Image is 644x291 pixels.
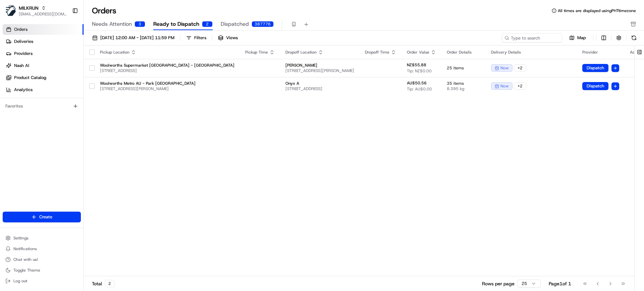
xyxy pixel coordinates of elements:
span: Analytics [14,87,33,93]
button: Refresh [629,33,639,43]
a: Nash AI [3,60,84,71]
a: Providers [3,48,84,59]
span: Create [39,214,52,220]
span: Nash AI [14,63,29,69]
div: 3 [135,21,145,27]
span: Map [577,35,586,41]
span: 35 items [447,81,480,86]
span: Toggle Theme [13,268,40,273]
div: 2 [202,21,213,27]
span: AU$50.56 [407,80,427,86]
a: Analytics [3,84,84,95]
span: Log out [13,278,27,284]
div: Total [92,280,115,287]
button: [DATE] 12:00 AM - [DATE] 11:59 PM [89,33,177,43]
a: Product Catalog [3,72,84,83]
span: Product Catalog [14,75,46,81]
button: Settings [3,233,81,243]
button: MILKRUNMILKRUN[EMAIL_ADDRESS][DOMAIN_NAME] [3,3,69,19]
span: NZ$55.88 [407,62,426,68]
p: Rows per page [482,280,515,287]
span: Onyx A [285,81,354,86]
div: 2 [105,280,115,287]
span: Woolworths Supermarket [GEOGRAPHIC_DATA] - [GEOGRAPHIC_DATA] [100,63,234,68]
div: 387776 [252,21,274,27]
a: Deliveries [3,36,84,47]
span: [STREET_ADDRESS][PERSON_NAME] [100,86,234,91]
div: Page 1 of 1 [549,280,571,287]
button: Dispatch [582,82,608,90]
span: Deliveries [14,39,33,45]
span: Providers [14,51,33,57]
span: Notifications [13,246,37,251]
button: [EMAIL_ADDRESS][DOMAIN_NAME] [19,11,67,17]
span: [DATE] 12:00 AM - [DATE] 11:59 PM [100,35,174,41]
img: MILKRUN [5,5,16,16]
span: 25 items [447,65,480,71]
span: [STREET_ADDRESS] [100,68,234,73]
span: Chat with us! [13,257,38,262]
div: Favorites [3,101,81,112]
button: Dispatch [582,64,608,72]
button: Notifications [3,244,81,253]
div: Provider [582,50,619,55]
a: Orders [3,24,84,35]
div: Dropoff Location [285,50,354,55]
span: Ready to Dispatch [153,20,199,28]
button: Filters [183,33,209,43]
span: [PERSON_NAME] [285,63,354,68]
span: Orders [14,26,28,32]
span: [STREET_ADDRESS][PERSON_NAME] [285,68,354,73]
span: Needs Attention [92,20,132,28]
span: Tip: NZ$0.00 [407,68,432,74]
button: Views [215,33,241,43]
div: Pickup Location [100,50,234,55]
span: Views [226,35,238,41]
div: + 2 [514,82,526,90]
div: Filters [194,35,206,41]
span: All times are displayed using PHT timezone [558,8,636,13]
span: Woolworths Metro AU - Park [GEOGRAPHIC_DATA] [100,81,234,86]
span: now [500,83,509,89]
span: Settings [13,235,29,241]
button: Map [565,34,590,42]
div: Pickup Time [245,50,275,55]
button: Toggle Theme [3,266,81,275]
div: Order Details [447,50,480,55]
button: Chat with us! [3,255,81,264]
button: Log out [3,276,81,286]
button: Create [3,212,81,222]
div: Delivery Details [491,50,572,55]
div: + 2 [514,64,526,72]
div: Order Value [407,50,436,55]
span: now [500,65,509,71]
span: [STREET_ADDRESS] [285,86,354,91]
span: Dispatched [221,20,249,28]
h1: Orders [92,5,116,16]
span: Tip: AU$0.00 [407,86,432,92]
div: Dropoff Time [365,50,396,55]
button: MILKRUN [19,5,39,11]
input: Type to search [502,33,562,43]
span: 8.395 kg [447,86,480,91]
